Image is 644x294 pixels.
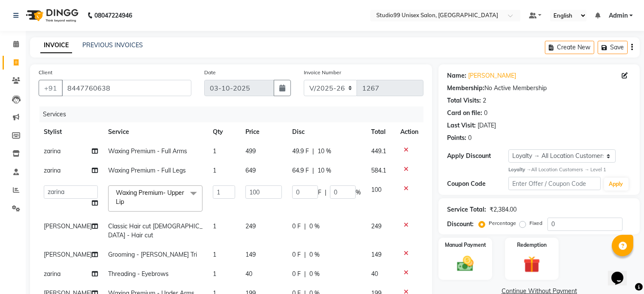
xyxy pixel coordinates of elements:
img: _cash.svg [452,254,479,273]
div: ₹2,384.00 [490,205,517,214]
button: Apply [604,178,629,191]
span: 64.9 F [292,166,309,175]
div: Service Total: [447,205,486,214]
label: Date [204,69,216,76]
span: 499 [245,147,256,155]
div: Coupon Code [447,179,508,188]
span: | [304,270,306,279]
th: Total [366,122,395,142]
span: zarina [44,167,60,174]
div: Services [39,106,430,122]
span: 0 F [292,250,301,259]
div: Total Visits: [447,96,481,105]
div: 0 [468,133,472,142]
span: | [325,188,327,197]
img: logo [22,3,81,27]
span: Grooming - [PERSON_NAME] Tri [108,251,197,258]
label: Percentage [489,219,516,227]
th: Disc [287,122,366,142]
div: 2 [483,96,486,105]
div: Discount: [447,220,474,229]
span: 649 [245,167,256,174]
input: Search by Name/Mobile/Email/Code [62,80,191,96]
span: 10 % [317,147,331,156]
span: 1 [213,222,216,230]
label: Redemption [517,241,547,249]
span: Waxing Premium- Upper Lip [116,189,184,206]
span: 49.9 F [292,147,309,156]
div: All Location Customers → Level 1 [508,166,631,173]
span: 449.1 [371,147,386,155]
th: Service [103,122,208,142]
span: 0 % [309,270,320,279]
span: 40 [371,270,378,278]
span: zarina [44,270,60,278]
span: % [356,188,361,197]
span: 584.1 [371,167,386,174]
div: [DATE] [478,121,496,130]
span: 10 % [317,166,331,175]
span: Admin [609,11,628,20]
iframe: chat widget [608,260,635,285]
button: Create New [545,41,594,54]
span: [PERSON_NAME] [44,251,92,258]
span: | [304,250,306,259]
div: Card on file: [447,109,482,118]
b: 08047224946 [94,3,132,27]
div: Points: [447,133,466,142]
div: Membership: [447,84,484,93]
a: x [124,198,128,206]
input: Enter Offer / Coupon Code [508,177,600,190]
span: 1 [213,167,216,174]
th: Qty [208,122,240,142]
span: Classic Hair cut [DEMOGRAPHIC_DATA] - Hair cut [108,222,203,239]
span: 1 [213,147,216,155]
div: Apply Discount [447,152,508,161]
span: 100 [371,186,381,194]
div: Last Visit: [447,121,476,130]
div: No Active Membership [447,84,631,93]
span: F [318,188,321,197]
button: +91 [39,80,63,96]
span: | [312,147,314,156]
span: Threading - Eyebrows [108,270,169,278]
span: 0 F [292,270,301,279]
span: 249 [245,222,256,230]
label: Fixed [529,219,542,227]
span: 149 [245,251,256,258]
a: PREVIOUS INVOICES [82,41,143,49]
a: INVOICE [40,38,72,53]
th: Action [395,122,423,142]
span: 0 % [309,250,320,259]
div: Name: [447,71,466,80]
span: Waxing Premium - Full Arms [108,147,187,155]
span: 0 F [292,222,301,231]
div: 0 [484,109,487,118]
label: Invoice Number [304,69,341,76]
span: 40 [245,270,252,278]
span: zarina [44,147,60,155]
span: 1 [213,251,216,258]
span: 0 % [309,222,320,231]
label: Client [39,69,52,76]
span: 1 [213,270,216,278]
img: _gift.svg [518,254,545,275]
span: | [312,166,314,175]
label: Manual Payment [445,241,486,249]
span: 249 [371,222,381,230]
a: [PERSON_NAME] [468,71,516,80]
button: Save [598,41,628,54]
th: Price [240,122,287,142]
span: Waxing Premium - Full Legs [108,167,186,174]
span: [PERSON_NAME] [44,222,92,230]
span: | [304,222,306,231]
strong: Loyalty → [508,167,531,173]
th: Stylist [39,122,103,142]
span: 149 [371,251,381,258]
